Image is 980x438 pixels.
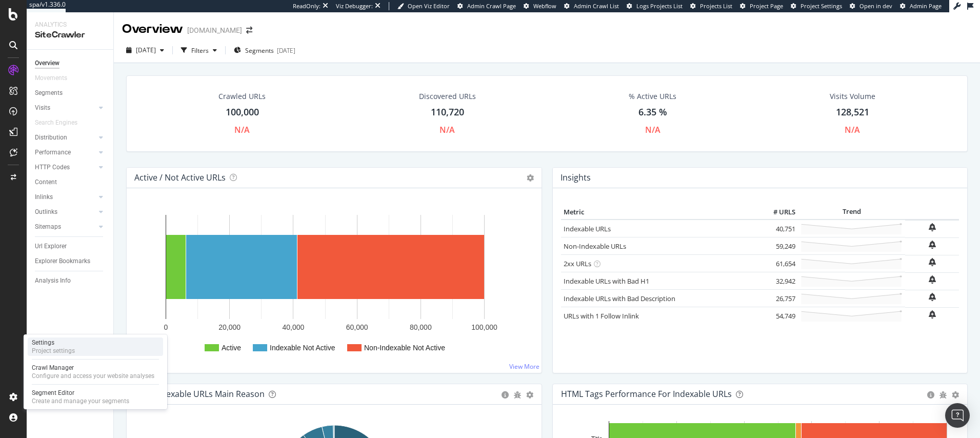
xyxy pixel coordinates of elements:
[218,91,266,102] div: Crawled URLs
[35,192,53,203] div: Inlinks
[929,293,936,301] div: bell-plus
[222,344,241,352] text: Active
[35,21,105,29] div: Analytics
[35,275,106,286] a: Analysis Info
[757,255,798,272] td: 61,654
[270,344,335,352] text: Indexable Not Active
[757,237,798,255] td: 59,249
[791,2,842,10] a: Project Settings
[564,276,649,286] a: Indexable URLs with Bad H1
[218,323,241,331] text: 20,000
[939,391,947,399] div: bug
[35,162,96,173] a: HTTP Codes
[929,310,936,318] div: bell-plus
[35,177,106,188] a: Content
[35,241,67,252] div: Url Explorer
[187,25,242,35] div: [DOMAIN_NAME]
[830,91,875,102] div: Visits Volume
[561,389,732,399] div: HTML Tags Performance for Indexable URLs
[28,337,163,356] a: SettingsProject settings
[952,391,959,399] div: gear
[910,2,942,10] span: Admin Page
[35,88,106,98] a: Segments
[801,2,842,10] span: Project Settings
[927,391,934,399] div: circle-info
[419,91,476,102] div: Discovered URLs
[750,2,783,10] span: Project Page
[35,275,71,286] div: Analysis Info
[135,205,533,365] svg: A chart.
[945,403,970,428] div: Open Intercom Messenger
[28,363,163,381] a: Crawl ManagerConfigure and access your website analyses
[457,2,516,10] a: Admin Crawl Page
[32,397,129,405] div: Create and manage your segments
[277,46,295,55] div: [DATE]
[533,2,556,10] span: Webflow
[757,220,798,237] td: 40,751
[35,73,77,84] a: Movements
[336,2,373,10] div: Viz Debugger:
[859,2,892,10] span: Open in dev
[408,2,450,10] span: Open Viz Editor
[230,42,299,58] button: Segments[DATE]
[28,388,163,406] a: Segment EditorCreate and manage your segments
[561,205,757,220] th: Metric
[431,106,464,119] div: 110,720
[135,389,265,399] div: Non-Indexable URLs Main Reason
[226,106,259,119] div: 100,000
[234,124,250,136] div: N/A
[757,307,798,325] td: 54,749
[645,124,661,136] div: N/A
[35,88,63,98] div: Segments
[164,323,168,331] text: 0
[35,207,96,217] a: Outlinks
[627,2,683,10] a: Logs Projects List
[35,29,105,41] div: SiteCrawler
[798,205,905,220] th: Trend
[134,171,226,185] h4: Active / Not Active URLs
[900,2,942,10] a: Admin Page
[690,2,732,10] a: Projects List
[574,2,619,10] span: Admin Crawl List
[439,124,455,136] div: N/A
[191,46,209,55] div: Filters
[293,2,321,10] div: ReadOnly:
[32,389,129,397] div: Segment Editor
[35,241,106,252] a: Url Explorer
[35,192,96,203] a: Inlinks
[282,323,304,331] text: 40,000
[757,205,798,220] th: # URLS
[35,103,50,113] div: Visits
[32,339,75,347] div: Settings
[561,171,591,185] h4: Insights
[629,91,676,102] div: % Active URLs
[564,311,639,321] a: URLs with 1 Follow Inlink
[410,323,432,331] text: 80,000
[35,207,57,217] div: Outlinks
[35,117,77,128] div: Search Engines
[740,2,783,10] a: Project Page
[397,2,450,10] a: Open Viz Editor
[564,259,591,268] a: 2xx URLs
[514,391,521,399] div: bug
[364,344,445,352] text: Non-Indexable Not Active
[502,391,509,399] div: circle-info
[122,42,168,58] button: [DATE]
[32,347,75,355] div: Project settings
[564,2,619,10] a: Admin Crawl List
[636,2,683,10] span: Logs Projects List
[35,256,106,267] a: Explorer Bookmarks
[35,132,96,143] a: Distribution
[122,21,183,38] div: Overview
[246,27,252,34] div: arrow-right-arrow-left
[35,103,96,113] a: Visits
[35,147,96,158] a: Performance
[524,2,556,10] a: Webflow
[845,124,860,136] div: N/A
[32,364,154,372] div: Crawl Manager
[245,46,274,55] span: Segments
[471,323,497,331] text: 100,000
[638,106,667,119] div: 6.35 %
[929,275,936,284] div: bell-plus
